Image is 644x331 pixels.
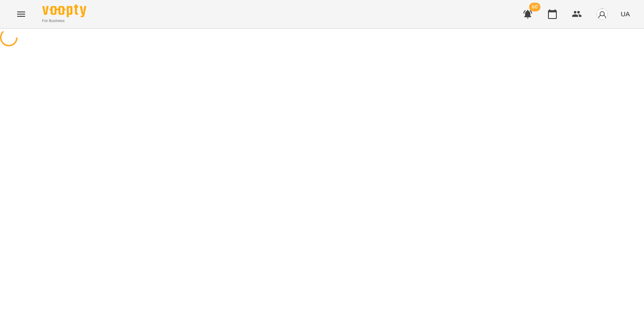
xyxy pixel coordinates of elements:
[42,18,86,24] span: For Business
[11,4,32,25] button: Menu
[529,3,540,11] span: 60
[42,4,86,17] img: Voopty Logo
[617,6,633,22] button: UA
[596,8,608,20] img: avatar_s.png
[621,9,630,19] span: UA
